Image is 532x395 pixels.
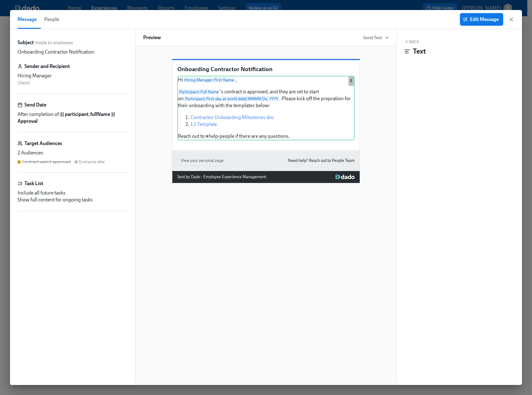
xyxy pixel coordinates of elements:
[336,174,355,179] img: Dado
[18,49,94,55] p: Onboarding Contractor Notification
[18,149,128,156] div: 2 Audiences
[460,13,503,26] button: Edit Message
[79,159,105,165] div: Everyone else
[177,174,266,180] div: Sent by Dado - Employee Experience Management
[22,159,71,165] div: Contract wasn't approved
[24,63,70,70] h6: Sender and Recipient
[404,39,419,44] button: Back
[18,15,37,24] span: Message
[143,34,161,41] h6: Preview
[18,72,128,79] div: Hiring Manager
[18,39,34,46] label: Subject
[44,15,59,24] span: People
[177,155,227,166] button: View your personal page
[18,196,128,203] div: Show full content for ongoing tasks
[348,76,354,86] div: Used by Everyone else audience
[18,80,30,86] span: ( Slack )
[177,65,355,73] p: Onboarding Contractor Notification
[35,40,73,46] span: Visible to employees
[24,101,46,108] h6: Send Date
[24,140,62,147] h6: Target Audiences
[18,111,128,125] span: After completion of:
[24,180,43,187] h6: Task List
[413,47,426,56] h4: Text
[363,34,389,41] button: Send Test
[181,158,224,164] span: View your personal page
[18,111,115,124] strong: ​{​{ participant.fullName }} Approval
[464,16,499,23] span: Edit Message
[288,157,355,164] a: Need help? Reach out to People Team
[177,76,355,140] div: HiHiring Manager:First Name, Participant:Full Name's contract is approved, and they are set to st...
[18,190,128,196] div: Include all future tasks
